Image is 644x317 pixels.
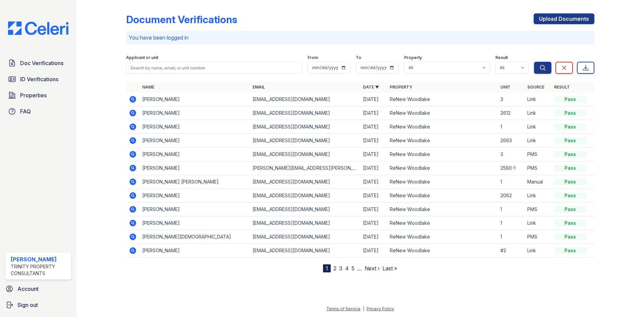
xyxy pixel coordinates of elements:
[20,107,31,115] span: FAQ
[387,175,497,189] td: ReNew Woodlake
[323,264,331,272] div: 1
[387,134,497,148] td: ReNew Woodlake
[11,263,68,277] div: Trinity Property Consultants
[387,244,497,258] td: ReNew Woodlake
[365,265,380,272] a: Next ›
[498,230,525,244] td: 1
[250,106,360,120] td: [EMAIL_ADDRESS][DOMAIN_NAME]
[250,148,360,161] td: [EMAIL_ADDRESS][DOMAIN_NAME]
[382,265,397,272] a: Last »
[140,230,250,244] td: [PERSON_NAME][DEMOGRAPHIC_DATA]
[360,161,387,175] td: [DATE]
[250,175,360,189] td: [EMAIL_ADDRESS][DOMAIN_NAME]
[554,206,586,213] div: Pass
[5,89,71,102] a: Properties
[250,203,360,216] td: [EMAIL_ADDRESS][DOMAIN_NAME]
[360,93,387,106] td: [DATE]
[5,105,71,118] a: FAQ
[140,120,250,134] td: [PERSON_NAME]
[498,244,525,258] td: #2
[140,93,250,106] td: [PERSON_NAME]
[250,161,360,175] td: [PERSON_NAME][EMAIL_ADDRESS][PERSON_NAME][DOMAIN_NAME]
[250,230,360,244] td: [EMAIL_ADDRESS][DOMAIN_NAME]
[554,137,586,144] div: Pass
[495,55,508,60] label: Result
[126,55,158,60] label: Applicant or unit
[5,56,71,70] a: Doc Verifications
[525,106,551,120] td: Link
[360,120,387,134] td: [DATE]
[20,91,47,99] span: Properties
[20,59,63,67] span: Doc Verifications
[498,161,525,175] td: 2580-1
[308,55,318,60] label: From
[525,134,551,148] td: Link
[498,175,525,189] td: 1
[360,106,387,120] td: [DATE]
[352,265,355,272] a: 5
[129,34,592,42] p: You have been logged in
[525,244,551,258] td: Link
[554,233,586,240] div: Pass
[525,175,551,189] td: Manual
[360,244,387,258] td: [DATE]
[360,175,387,189] td: [DATE]
[250,120,360,134] td: [EMAIL_ADDRESS][DOMAIN_NAME]
[498,120,525,134] td: 1
[498,93,525,106] td: 3
[498,216,525,230] td: 1
[140,134,250,148] td: [PERSON_NAME]
[17,285,39,293] span: Account
[363,85,379,90] a: Date ▼
[253,85,265,90] a: Email
[387,93,497,106] td: ReNew Woodlake
[250,216,360,230] td: [EMAIL_ADDRESS][DOMAIN_NAME]
[554,96,586,103] div: Pass
[498,203,525,216] td: 1
[140,161,250,175] td: [PERSON_NAME]
[554,165,586,171] div: Pass
[20,75,58,83] span: ID Verifications
[360,189,387,203] td: [DATE]
[126,13,237,25] div: Document Verifications
[387,189,497,203] td: ReNew Woodlake
[356,55,361,60] label: To
[5,72,71,86] a: ID Verifications
[554,192,586,199] div: Pass
[360,134,387,148] td: [DATE]
[142,85,154,90] a: Name
[140,203,250,216] td: [PERSON_NAME]
[387,230,497,244] td: ReNew Woodlake
[345,265,349,272] a: 4
[498,106,525,120] td: 2612
[387,120,497,134] td: ReNew Woodlake
[250,189,360,203] td: [EMAIL_ADDRESS][DOMAIN_NAME]
[387,216,497,230] td: ReNew Woodlake
[367,306,394,311] a: Privacy Policy
[360,148,387,161] td: [DATE]
[387,161,497,175] td: ReNew Woodlake
[498,148,525,161] td: 3
[525,148,551,161] td: PMS
[387,106,497,120] td: ReNew Woodlake
[534,13,594,24] a: Upload Documents
[525,161,551,175] td: PMS
[527,85,544,90] a: Source
[554,220,586,226] div: Pass
[333,265,336,272] a: 2
[525,203,551,216] td: PMS
[17,301,38,309] span: Sign out
[525,120,551,134] td: Link
[554,247,586,254] div: Pass
[554,110,586,116] div: Pass
[250,134,360,148] td: [EMAIL_ADDRESS][DOMAIN_NAME]
[360,203,387,216] td: [DATE]
[3,298,74,312] a: Sign out
[363,306,364,311] div: |
[3,282,74,296] a: Account
[140,189,250,203] td: [PERSON_NAME]
[250,93,360,106] td: [EMAIL_ADDRESS][DOMAIN_NAME]
[140,216,250,230] td: [PERSON_NAME]
[390,85,412,90] a: Property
